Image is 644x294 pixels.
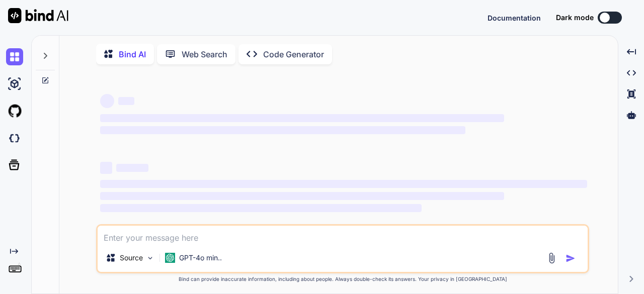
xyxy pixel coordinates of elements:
img: GPT-4o mini [165,253,175,263]
span: ‌ [100,192,504,200]
span: Documentation [488,14,541,22]
img: Pick Models [146,254,154,262]
span: ‌ [116,164,148,172]
img: ai-studio [6,75,23,92]
span: ‌ [100,94,114,108]
img: icon [566,253,576,263]
img: githubLight [6,103,23,120]
p: Web Search [182,48,227,60]
span: ‌ [100,204,422,212]
p: Source [120,253,143,263]
img: attachment [546,252,557,264]
span: Dark mode [556,13,594,23]
p: Bind AI [119,48,146,60]
button: Documentation [488,13,541,23]
span: ‌ [100,114,504,122]
span: ‌ [118,97,134,105]
p: GPT-4o min.. [179,253,222,263]
img: chat [6,48,23,65]
p: Code Generator [263,48,324,60]
span: ‌ [100,180,587,188]
img: darkCloudIdeIcon [6,130,23,147]
span: ‌ [100,126,465,134]
span: ‌ [100,162,112,174]
p: Bind can provide inaccurate information, including about people. Always double-check its answers.... [96,275,589,283]
img: Bind AI [8,8,68,23]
